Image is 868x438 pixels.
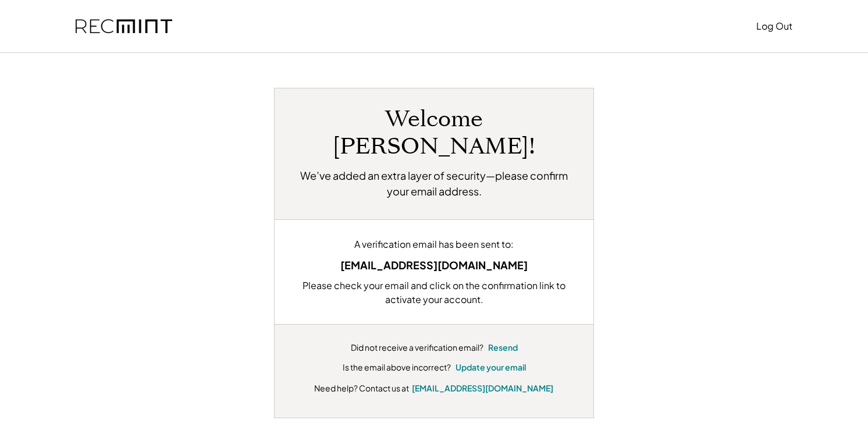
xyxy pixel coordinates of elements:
[488,342,518,354] button: Resend
[412,383,553,393] a: [EMAIL_ADDRESS][DOMAIN_NAME]
[456,362,526,373] button: Update your email
[351,342,483,354] div: Did not receive a verification email?
[292,106,576,161] h1: Welcome [PERSON_NAME]!
[314,382,409,394] div: Need help? Contact us at
[292,237,576,251] div: A verification email has been sent to:
[343,362,451,373] div: Is the email above incorrect?
[292,168,576,199] h2: We’ve added an extra layer of security—please confirm your email address.
[292,279,576,307] div: Please check your email and click on the confirmation link to activate your account.
[756,15,792,38] button: Log Out
[292,257,576,273] div: [EMAIL_ADDRESS][DOMAIN_NAME]
[76,19,172,34] img: recmint-logotype%403x.png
